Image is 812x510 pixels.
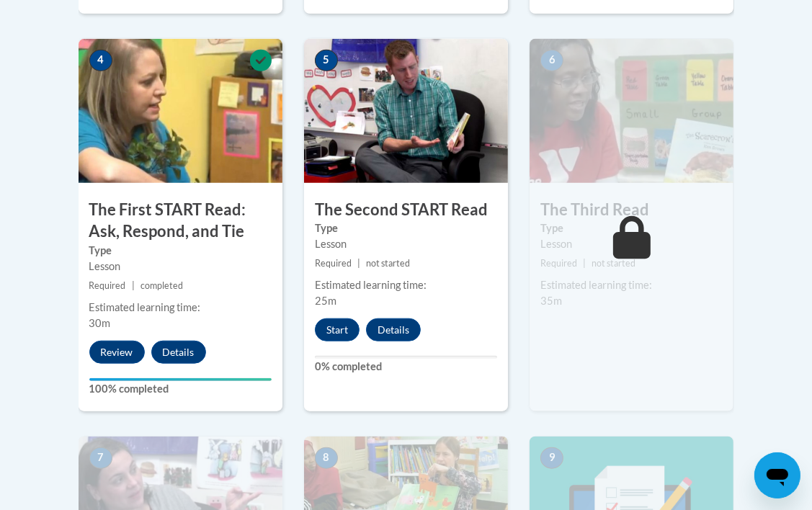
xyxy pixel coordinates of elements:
span: 5 [315,50,338,71]
span: 6 [540,50,563,71]
span: | [357,258,360,269]
span: 35m [540,295,562,307]
div: Lesson [315,236,497,252]
span: not started [592,258,636,269]
h3: The First START Read: Ask, Respond, and Tie [79,199,282,243]
label: Type [540,220,723,236]
div: Your progress [89,378,272,381]
button: Start [315,318,360,341]
span: 30m [89,317,111,329]
label: 100% completed [89,381,272,397]
img: Course Image [79,39,282,183]
label: Type [315,220,497,236]
span: 25m [315,295,336,307]
span: completed [140,280,183,291]
span: | [583,258,586,269]
span: | [132,280,135,291]
div: Estimated learning time: [540,277,723,293]
span: 7 [89,447,112,469]
h3: The Third Read [530,199,733,221]
img: Course Image [530,39,733,183]
label: Type [89,243,272,259]
h3: The Second START Read [304,199,508,221]
span: 9 [540,447,563,469]
span: 8 [315,447,338,469]
span: Required [540,258,577,269]
div: Estimated learning time: [315,277,497,293]
iframe: Button to launch messaging window [754,452,800,498]
div: Lesson [540,236,723,252]
span: Required [89,280,126,291]
img: Course Image [304,39,508,183]
span: Required [315,258,352,269]
button: Details [366,318,421,341]
label: 0% completed [315,359,497,375]
span: not started [366,258,410,269]
div: Estimated learning time: [89,300,272,316]
div: Lesson [89,259,272,274]
span: 4 [89,50,112,71]
button: Details [151,341,206,364]
button: Review [89,341,145,364]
